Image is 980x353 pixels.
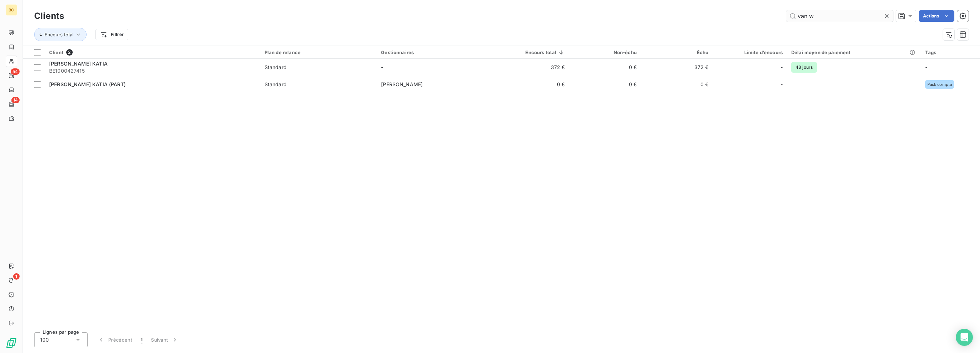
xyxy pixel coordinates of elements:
div: BC [6,4,17,16]
span: - [781,81,783,88]
input: Rechercher [786,10,893,22]
span: - [781,64,783,71]
button: Précédent [93,332,136,347]
td: 372 € [494,59,569,76]
span: - [381,64,383,70]
span: 54 [11,68,20,75]
span: Pack compta [927,82,952,87]
td: 0 € [569,76,641,93]
div: Gestionnaires [381,50,489,55]
span: 1 [141,336,142,343]
div: Limite d’encours [717,50,783,55]
div: Standard [265,64,287,71]
span: - [925,64,927,70]
button: Suivant [147,332,183,347]
div: Échu [645,50,709,55]
span: 14 [11,97,20,103]
span: 100 [40,336,49,343]
span: Encours total [45,32,73,37]
button: Actions [919,10,954,22]
div: Tags [925,50,976,55]
td: 0 € [494,76,569,93]
button: 1 [136,332,147,347]
span: [PERSON_NAME] [381,81,423,87]
div: Standard [265,81,287,88]
span: [PERSON_NAME] KATIA (PART) [49,81,126,87]
span: 48 jours [791,62,817,73]
div: Délai moyen de paiement [791,50,917,55]
span: Client [49,50,63,55]
img: Logo LeanPay [6,337,17,349]
button: Filtrer [95,29,128,40]
span: 1 [13,273,20,280]
div: Open Intercom Messenger [956,329,973,346]
div: Plan de relance [265,50,373,55]
span: [PERSON_NAME] KATIA [49,61,108,67]
div: Encours total [498,50,565,55]
td: 372 € [641,59,713,76]
div: Non-échu [573,50,637,55]
td: 0 € [641,76,713,93]
td: 0 € [569,59,641,76]
button: Encours total [34,28,87,41]
span: 2 [66,49,73,56]
h3: Clients [34,10,64,22]
span: BE1000427415 [49,67,256,74]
